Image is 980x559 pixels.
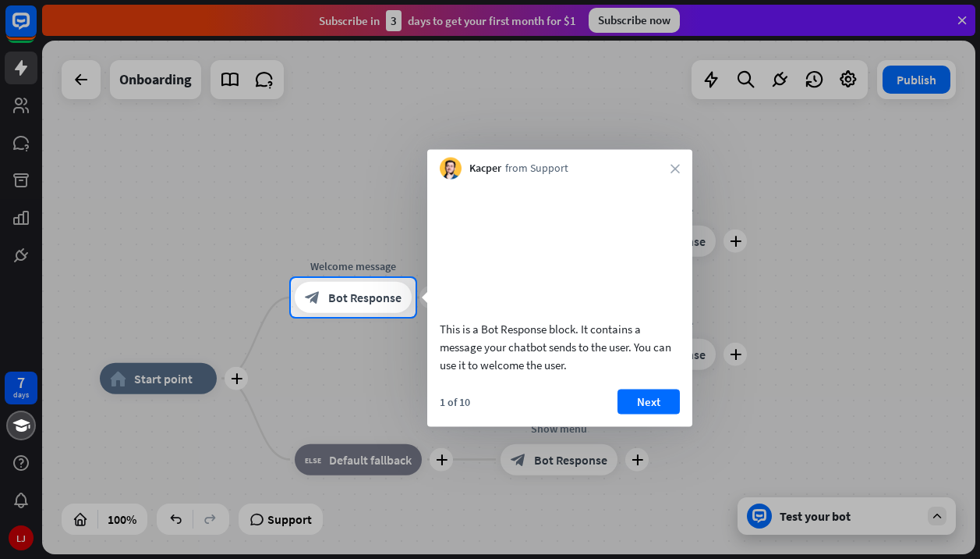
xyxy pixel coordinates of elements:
span: Bot Response [328,290,402,305]
div: 1 of 10 [440,394,470,408]
span: Kacper [469,161,501,176]
i: block_bot_response [305,290,320,305]
i: close [670,164,680,173]
div: This is a Bot Response block. It contains a message your chatbot sends to the user. You can use i... [440,319,680,373]
button: Next [617,389,680,414]
span: from Support [505,161,568,176]
button: Open LiveChat chat widget [12,6,59,53]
